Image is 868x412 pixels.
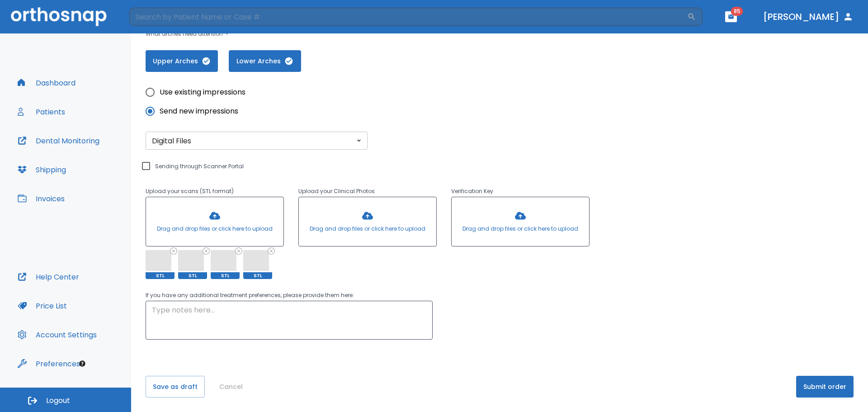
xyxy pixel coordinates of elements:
[731,7,743,16] span: 85
[12,295,72,317] button: Price List
[216,376,246,398] button: Cancel
[229,50,301,72] button: Lower Arches
[129,8,687,26] input: Search by Patient Name or Case #
[146,50,218,72] button: Upper Arches
[796,376,854,398] button: Submit order
[451,186,590,197] p: Verification Key
[12,130,105,152] button: Dental Monitoring
[46,396,70,406] span: Logout
[146,186,284,197] p: Upload your scans (STL format)
[160,87,245,98] span: Use existing impressions
[12,266,85,288] button: Help Center
[243,272,272,279] span: STL
[12,353,85,374] button: Preferences
[78,360,86,368] div: Tooltip anchor
[12,159,71,180] button: Shipping
[759,9,857,25] button: [PERSON_NAME]
[178,272,207,279] span: STL
[146,290,590,301] p: If you have any additional treatment preferences, please provide them here:
[298,186,437,197] p: Upload your Clinical Photos
[12,188,70,209] button: Invoices
[146,272,175,279] span: STL
[11,7,107,26] img: Orthosnap
[211,272,240,279] span: STL
[146,132,368,150] div: Without label
[160,106,238,117] span: Send new impressions
[12,101,71,123] button: Patients
[12,72,81,94] button: Dashboard
[12,324,102,346] button: Account Settings
[155,57,209,66] span: Upper Arches
[238,57,292,66] span: Lower Arches
[146,376,205,398] button: Save as draft
[146,28,558,39] p: What arches need attention*?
